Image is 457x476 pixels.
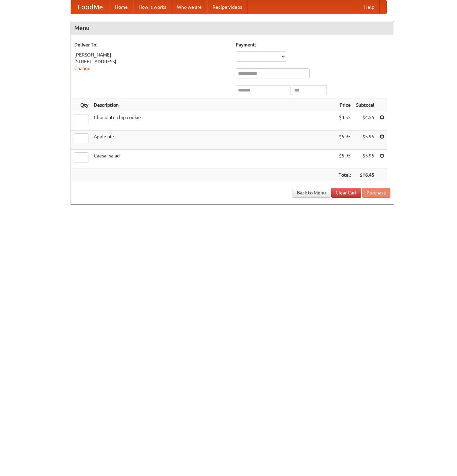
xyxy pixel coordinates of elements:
[74,66,90,71] a: Change
[133,0,172,14] a: How it works
[91,150,336,169] td: Caesar salad
[336,111,353,131] td: $4.55
[353,99,377,111] th: Subtotal
[336,131,353,150] td: $5.95
[359,0,380,14] a: Help
[353,169,377,181] th: $16.45
[71,21,394,35] h4: Menu
[71,99,91,111] th: Qty
[91,99,336,111] th: Description
[362,188,390,198] button: Purchase
[74,51,229,58] div: [PERSON_NAME]
[110,0,133,14] a: Home
[353,111,377,131] td: $4.55
[353,150,377,169] td: $5.95
[293,188,330,198] a: Back to Menu
[336,99,353,111] th: Price
[91,111,336,131] td: Chocolate chip cookie
[172,0,207,14] a: Who we are
[336,150,353,169] td: $5.95
[74,41,229,48] h5: Deliver To:
[71,0,110,14] a: FoodMe
[236,41,390,48] h5: Payment:
[353,131,377,150] td: $5.95
[207,0,247,14] a: Recipe videos
[331,188,361,198] a: Clear Cart
[91,131,336,150] td: Apple pie
[336,169,353,181] th: Total:
[74,58,229,65] div: [STREET_ADDRESS]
